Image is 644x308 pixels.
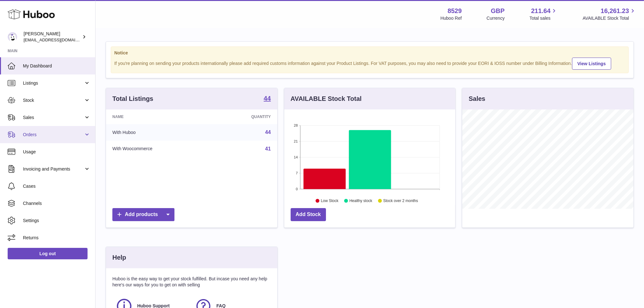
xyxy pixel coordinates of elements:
a: Add products [112,208,174,221]
text: Healthy stock [349,199,372,203]
h3: Total Listings [112,94,153,103]
td: With Huboo [106,124,212,141]
span: [EMAIL_ADDRESS][DOMAIN_NAME] [24,37,94,42]
text: 0 [296,187,298,191]
span: 211.64 [531,7,550,15]
h3: Sales [469,94,485,103]
span: Stock [23,97,84,103]
a: 41 [265,146,271,151]
a: 16,261.23 AVAILABLE Stock Total [583,7,636,21]
strong: 44 [264,95,271,101]
th: Quantity [212,109,277,124]
text: 28 [294,123,298,127]
span: Invoicing and Payments [23,166,84,172]
div: Huboo Ref [441,15,462,21]
text: 21 [294,139,298,143]
span: My Dashboard [23,63,90,69]
span: AVAILABLE Stock Total [583,15,636,21]
span: Usage [23,149,90,155]
span: Returns [23,235,90,241]
div: Currency [487,15,505,21]
td: With Woocommerce [106,141,212,157]
span: Listings [23,80,84,86]
p: Huboo is the easy way to get your stock fulfilled. But incase you need any help here's our ways f... [112,276,271,288]
span: Settings [23,218,90,224]
th: Name [106,109,212,124]
a: View Listings [572,58,611,70]
text: 14 [294,155,298,159]
a: 211.64 Total sales [529,7,558,21]
text: Low Stock [321,199,339,203]
a: 44 [264,95,271,103]
a: 44 [265,129,271,135]
strong: GBP [491,7,505,15]
img: admin@redgrass.ch [8,32,17,42]
span: 16,261.23 [601,7,629,15]
a: Log out [8,248,88,259]
h3: AVAILABLE Stock Total [291,94,362,103]
span: Channels [23,200,90,206]
div: [PERSON_NAME] [24,31,81,43]
text: 7 [296,171,298,175]
span: Orders [23,132,84,138]
text: Stock over 2 months [383,199,418,203]
span: Cases [23,183,90,189]
span: Sales [23,115,84,121]
a: Add Stock [291,208,326,221]
strong: 8529 [448,7,462,15]
h3: Help [112,253,126,262]
div: If you're planning on sending your products internationally please add required customs informati... [114,57,625,70]
strong: Notice [114,50,625,56]
span: Total sales [529,15,558,21]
